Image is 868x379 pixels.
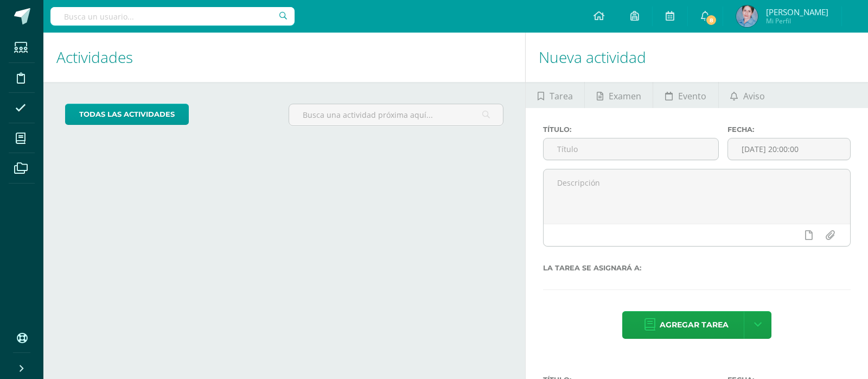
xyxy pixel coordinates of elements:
[526,82,584,108] a: Tarea
[743,83,765,109] span: Aviso
[550,83,573,109] span: Tarea
[766,16,828,26] span: Mi Perfil
[543,264,851,272] label: La tarea se asignará a:
[660,312,729,338] span: Agregar tarea
[543,125,719,134] label: Título:
[678,83,706,109] span: Evento
[728,138,850,160] input: Fecha de entrega
[705,14,717,26] span: 8
[289,104,503,125] input: Busca una actividad próxima aquí...
[50,7,295,26] input: Busca un usuario...
[719,82,777,108] a: Aviso
[609,83,641,109] span: Examen
[65,104,189,125] a: todas las Actividades
[727,125,851,134] label: Fecha:
[653,82,718,108] a: Evento
[56,33,512,82] h1: Actividades
[766,7,828,17] span: [PERSON_NAME]
[539,33,855,82] h1: Nueva actividad
[585,82,653,108] a: Examen
[544,138,718,160] input: Título
[736,5,758,27] img: f7548f7f17067687f030f24d0d01e9c5.png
